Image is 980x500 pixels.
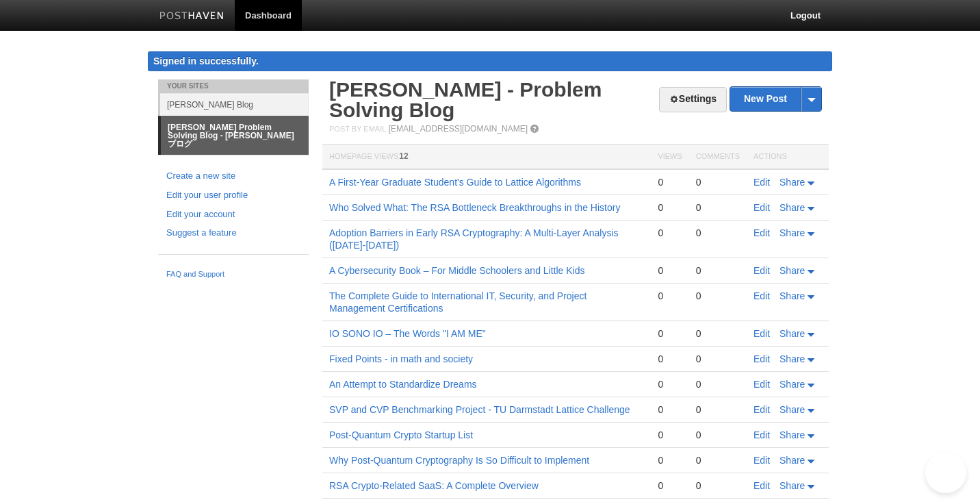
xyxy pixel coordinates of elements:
[753,202,770,213] a: Edit
[329,177,581,188] a: A First-Year Graduate Student's Guide to Lattice Algorithms
[753,379,770,390] a: Edit
[651,145,688,170] th: Views
[329,480,539,491] a: RSA Crypto-Related SaaS: A Complete Overview
[779,429,805,440] span: Share
[161,116,309,155] a: [PERSON_NAME] Problem Solving Blog - [PERSON_NAME]ブログ
[166,188,300,203] a: Edit your user profile
[696,290,740,302] div: 0
[779,353,805,364] span: Share
[322,145,651,170] th: Homepage Views
[158,79,309,93] li: Your Sites
[166,169,300,184] a: Create a new site
[753,404,770,415] a: Edit
[779,480,805,491] span: Share
[658,227,682,239] div: 0
[329,404,630,415] a: SVP and CVP Benchmarking Project - TU Darmstadt Lattice Challenge
[658,264,682,277] div: 0
[753,227,770,238] a: Edit
[389,124,528,134] a: [EMAIL_ADDRESS][DOMAIN_NAME]
[658,403,682,416] div: 0
[779,379,805,390] span: Share
[696,227,740,239] div: 0
[696,378,740,390] div: 0
[779,227,805,238] span: Share
[779,265,805,276] span: Share
[166,268,300,281] a: FAQ and Support
[779,177,805,188] span: Share
[696,479,740,492] div: 0
[329,328,486,339] a: IO SONO IO – The Words "I AM ME"
[753,328,770,339] a: Edit
[329,353,473,364] a: Fixed Points - in math and society
[753,177,770,188] a: Edit
[399,151,408,161] span: 12
[779,202,805,213] span: Share
[696,176,740,188] div: 0
[779,455,805,466] span: Share
[779,328,805,339] span: Share
[658,353,682,365] div: 0
[329,125,386,133] span: Post by Email
[658,290,682,302] div: 0
[696,429,740,441] div: 0
[696,327,740,340] div: 0
[329,290,586,314] a: The Complete Guide to International IT, Security, and Project Management Certifications
[747,145,829,170] th: Actions
[329,429,473,440] a: Post-Quantum Crypto Startup List
[753,429,770,440] a: Edit
[696,201,740,214] div: 0
[658,479,682,492] div: 0
[159,12,224,22] img: Posthaven-bar
[659,87,727,112] a: Settings
[658,176,682,188] div: 0
[925,452,966,493] iframe: Help Scout Beacon - Open
[658,201,682,214] div: 0
[166,208,300,222] a: Edit your account
[160,93,309,116] a: [PERSON_NAME] Blog
[753,455,770,466] a: Edit
[779,404,805,415] span: Share
[329,78,602,121] a: [PERSON_NAME] - Problem Solving Blog
[753,480,770,491] a: Edit
[658,454,682,466] div: 0
[753,290,770,301] a: Edit
[753,265,770,276] a: Edit
[329,202,620,213] a: Who Solved What: The RSA Bottleneck Breakthroughs in the History
[658,429,682,441] div: 0
[329,227,619,251] a: Adoption Barriers in Early RSA Cryptography: A Multi-Layer Analysis ([DATE]-[DATE])
[658,327,682,340] div: 0
[148,51,832,71] div: Signed in successfully.
[696,454,740,466] div: 0
[166,226,300,240] a: Suggest a feature
[696,264,740,277] div: 0
[696,403,740,416] div: 0
[658,378,682,390] div: 0
[696,353,740,365] div: 0
[730,87,821,111] a: New Post
[753,353,770,364] a: Edit
[329,455,589,466] a: Why Post-Quantum Cryptography Is So Difficult to Implement
[689,145,747,170] th: Comments
[329,265,585,276] a: A Cybersecurity Book – For Middle Schoolers and Little Kids
[329,379,477,390] a: An Attempt to Standardize Dreams
[779,290,805,301] span: Share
